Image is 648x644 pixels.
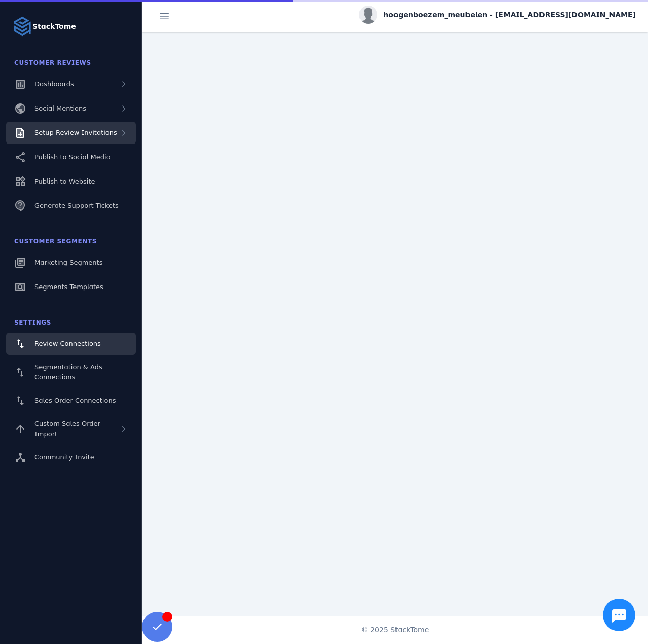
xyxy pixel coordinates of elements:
[383,10,636,20] span: hoogenboezem_meubelen - [EMAIL_ADDRESS][DOMAIN_NAME]
[6,446,136,469] a: Community Invite
[32,21,76,32] strong: StackTome
[34,453,94,461] span: Community Invite
[34,363,102,381] span: Segmentation & Ads Connections
[34,420,100,438] span: Custom Sales Order Import
[14,238,97,245] span: Customer Segments
[6,276,136,298] a: Segments Templates
[6,146,136,168] a: Publish to Social Media
[34,340,101,347] span: Review Connections
[34,104,86,112] span: Social Mentions
[6,170,136,193] a: Publish to Website
[34,259,102,266] span: Marketing Segments
[34,153,111,161] span: Publish to Social Media
[14,319,51,326] span: Settings
[359,6,377,24] img: profile.jpg
[12,16,32,37] img: Logo image
[34,283,103,291] span: Segments Templates
[34,397,116,404] span: Sales Order Connections
[361,625,429,635] span: © 2025 StackTome
[34,202,119,209] span: Generate Support Tickets
[34,80,74,88] span: Dashboards
[6,357,136,387] a: Segmentation & Ads Connections
[6,333,136,355] a: Review Connections
[359,6,636,24] button: hoogenboezem_meubelen - [EMAIL_ADDRESS][DOMAIN_NAME]
[34,177,95,185] span: Publish to Website
[6,252,136,274] a: Marketing Segments
[14,59,91,66] span: Customer Reviews
[6,195,136,217] a: Generate Support Tickets
[6,389,136,412] a: Sales Order Connections
[34,129,117,136] span: Setup Review Invitations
